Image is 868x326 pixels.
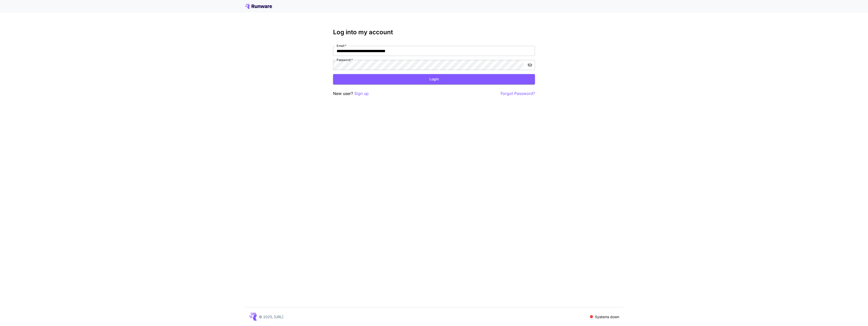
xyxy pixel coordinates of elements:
[333,29,535,36] h3: Log into my account
[354,90,369,97] button: Sign up
[337,58,353,62] label: Password
[333,74,535,84] button: Login
[595,314,619,319] p: Systems down
[337,44,346,48] label: Email
[501,90,535,97] button: Forgot Password?
[525,60,534,70] button: toggle password visibility
[259,314,283,319] p: © 2025, [URL]
[333,90,369,97] p: New user?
